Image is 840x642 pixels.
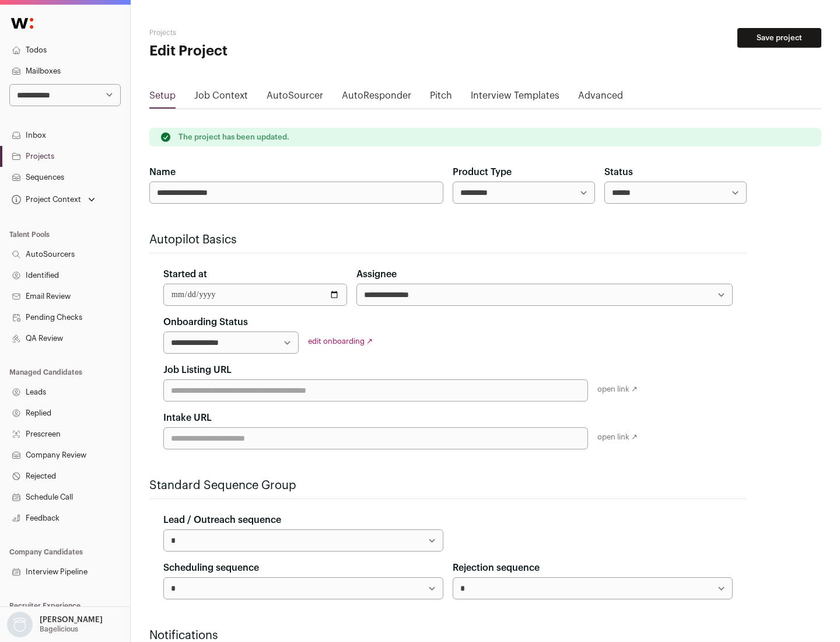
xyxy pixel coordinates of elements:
img: Wellfound [5,12,40,35]
label: Onboarding Status [163,315,248,329]
p: [PERSON_NAME] [40,615,103,624]
a: AutoSourcer [267,89,323,107]
a: Setup [149,89,176,107]
a: edit onboarding ↗ [308,337,373,345]
label: Assignee [356,267,397,281]
p: Bagelicious [40,624,78,634]
a: Interview Templates [471,89,559,107]
h2: Autopilot Basics [149,232,747,248]
label: Name [149,165,176,179]
h2: Projects [149,28,373,37]
label: Job Listing URL [163,363,232,377]
button: Save project [737,28,821,48]
h2: Standard Sequence Group [149,477,747,494]
label: Scheduling sequence [163,561,259,575]
button: Open dropdown [5,612,105,637]
label: Rejection sequence [453,561,540,575]
img: nopic.png [7,612,33,637]
label: Started at [163,267,207,281]
label: Intake URL [163,411,212,425]
button: Open dropdown [9,191,97,208]
p: The project has been updated. [178,132,289,142]
div: Project Context [9,195,81,204]
a: Advanced [578,89,623,107]
label: Status [604,165,633,179]
label: Product Type [453,165,512,179]
a: AutoResponder [342,89,411,107]
h1: Edit Project [149,42,373,61]
label: Lead / Outreach sequence [163,513,281,527]
a: Job Context [194,89,248,107]
a: Pitch [430,89,452,107]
